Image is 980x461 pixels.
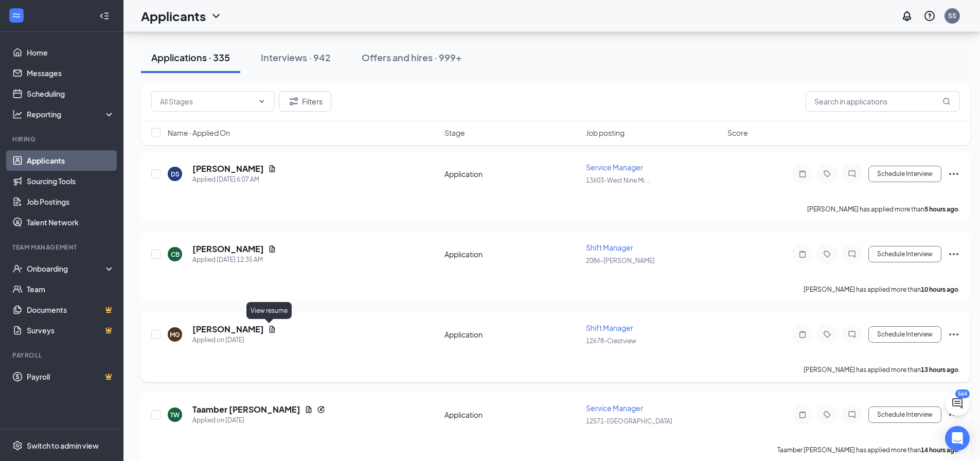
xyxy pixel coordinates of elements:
svg: ChatActive [951,397,964,410]
div: Applied on [DATE] [192,335,276,345]
a: Job Postings [27,191,115,212]
svg: Analysis [12,109,23,119]
svg: Tag [821,330,833,339]
svg: Ellipses [948,248,960,260]
h5: Taamber [PERSON_NAME] [192,404,300,415]
svg: Document [305,405,313,414]
svg: Notifications [901,10,913,22]
svg: Settings [12,440,23,451]
svg: Document [268,165,276,173]
span: Shift Manager [586,323,633,332]
svg: Ellipses [948,328,960,341]
svg: ChatInactive [846,170,858,178]
a: Scheduling [27,83,115,104]
div: Application [444,410,580,420]
h5: [PERSON_NAME] [192,163,264,174]
button: ChatActive [945,391,970,416]
svg: UserCheck [12,263,23,274]
div: DS [171,170,180,179]
a: PayrollCrown [27,366,115,387]
div: Team Management [12,243,113,252]
div: MG [170,330,180,339]
a: SurveysCrown [27,320,115,341]
p: Taamber [PERSON_NAME] has applied more than . [777,446,960,454]
div: Applied [DATE] 12:35 AM [192,255,276,265]
p: [PERSON_NAME] has applied more than . [804,285,960,294]
div: Open Intercom Messenger [945,426,970,451]
svg: Note [796,411,809,419]
b: 14 hours ago [921,446,958,454]
span: 12571-[GEOGRAPHIC_DATA] [586,417,672,425]
div: Applied [DATE] 6:07 AM [192,174,276,185]
h5: [PERSON_NAME] [192,324,264,335]
a: Talent Network [27,212,115,233]
div: View resume [246,302,292,319]
span: Score [727,128,748,138]
svg: Tag [821,170,833,178]
h5: [PERSON_NAME] [192,243,264,255]
svg: Filter [288,95,300,108]
a: DocumentsCrown [27,299,115,320]
span: 12678-Crestview [586,337,636,345]
svg: Reapply [317,405,325,414]
svg: QuestionInfo [923,10,936,22]
div: Application [444,329,580,340]
div: Application [444,169,580,179]
span: Service Manager [586,163,643,172]
span: 13603-West Nine Mi ... [586,176,650,184]
a: Messages [27,63,115,83]
div: Applied on [DATE] [192,415,325,425]
div: Application [444,249,580,259]
p: [PERSON_NAME] has applied more than . [804,365,960,374]
svg: Ellipses [948,168,960,180]
b: 10 hours ago [921,286,958,293]
svg: Note [796,250,809,258]
svg: Document [268,325,276,333]
button: Schedule Interview [868,166,941,182]
button: Filter Filters [279,91,331,112]
h1: Applicants [141,7,206,25]
svg: Tag [821,250,833,258]
div: Interviews · 942 [261,51,331,64]
div: Reporting [27,109,115,119]
span: Name · Applied On [168,128,230,138]
svg: ChevronDown [210,10,222,22]
div: 564 [955,389,970,398]
svg: ChevronDown [258,97,266,105]
button: Schedule Interview [868,326,941,343]
svg: Note [796,330,809,339]
a: Sourcing Tools [27,171,115,191]
div: TW [170,411,180,419]
svg: Collapse [99,11,110,21]
svg: WorkstreamLogo [11,10,22,21]
div: Switch to admin view [27,440,99,451]
div: SS [948,11,956,20]
svg: Tag [821,411,833,419]
button: Schedule Interview [868,246,941,262]
svg: Note [796,170,809,178]
a: Applicants [27,150,115,171]
span: Stage [444,128,465,138]
b: 5 hours ago [924,205,958,213]
a: Team [27,279,115,299]
a: Home [27,42,115,63]
p: [PERSON_NAME] has applied more than . [807,205,960,214]
input: All Stages [160,96,254,107]
span: Job posting [586,128,625,138]
svg: ChatInactive [846,330,858,339]
input: Search in applications [806,91,960,112]
span: Service Manager [586,403,643,413]
div: Applications · 335 [151,51,230,64]
button: Schedule Interview [868,406,941,423]
div: Onboarding [27,263,106,274]
div: Offers and hires · 999+ [362,51,462,64]
span: 2086-[PERSON_NAME] [586,257,655,264]
span: Shift Manager [586,243,633,252]
svg: Document [268,245,276,253]
b: 13 hours ago [921,366,958,374]
div: Hiring [12,135,113,144]
div: CB [171,250,180,259]
svg: MagnifyingGlass [942,97,951,105]
div: Payroll [12,351,113,360]
svg: ChatInactive [846,250,858,258]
